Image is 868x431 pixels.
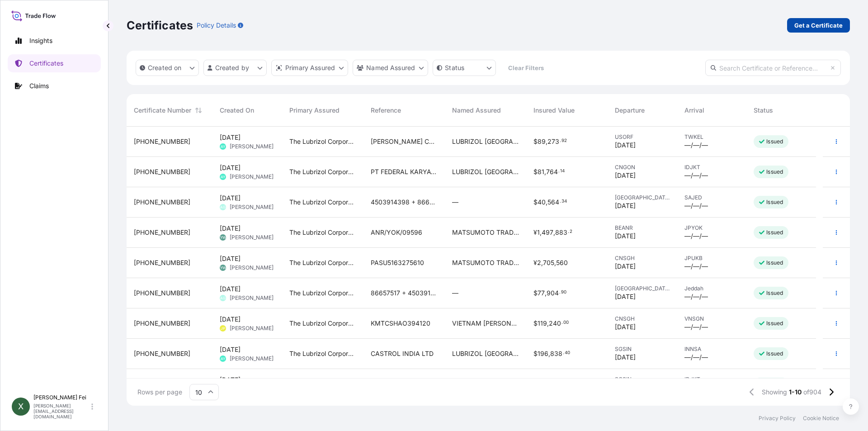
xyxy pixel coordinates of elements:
span: Status [754,106,773,115]
span: [DATE] [220,254,241,263]
span: $ [533,169,538,175]
span: , [548,350,550,357]
span: JPYOK [684,224,740,232]
span: , [544,169,546,175]
span: — [452,198,458,207]
a: Insights [8,32,101,50]
span: $ [533,290,538,296]
span: Primary Assured [289,106,340,115]
span: 1 [537,229,540,236]
span: 2 [570,230,572,233]
span: [DATE] [615,232,636,241]
span: YW [220,263,226,272]
p: Claims [29,81,49,90]
span: LUBRIZOL [GEOGRAPHIC_DATA] (PTE) LTD [452,349,519,358]
span: [PHONE_NUMBER] [134,198,190,207]
p: Issued [766,259,783,266]
span: —/—/— [684,141,708,150]
p: Certificates [127,18,193,33]
span: The Lubrizol Corporation [289,258,356,267]
span: 89 [538,138,546,145]
span: Reference [371,106,401,115]
span: [PHONE_NUMBER] [134,137,190,146]
span: [DATE] [615,141,636,150]
button: certificateStatus Filter options [433,60,496,76]
span: The Lubrizol Corporation [289,319,356,328]
span: JPUKB [684,255,740,262]
button: createdBy Filter options [203,60,267,76]
span: . [560,139,561,142]
a: Certificates [8,54,101,72]
span: , [545,290,547,296]
a: Cookie Notice [803,415,839,422]
span: Insured Value [533,106,575,115]
span: KMTCSHAO394120 [371,319,430,328]
a: Privacy Policy [759,415,796,422]
span: VNSGN [684,315,740,322]
span: [GEOGRAPHIC_DATA] [615,194,670,201]
span: 77 [538,290,545,296]
span: of 904 [803,388,821,397]
span: , [553,229,555,236]
span: VIETNAM [PERSON_NAME] ORIENT CO., LTD. [452,319,519,328]
button: createdOn Filter options [136,60,199,76]
span: AY [221,142,225,151]
span: [DATE] [615,353,636,362]
span: Rows per page [137,388,182,397]
span: [PHONE_NUMBER] [134,289,190,298]
p: Created by [215,63,250,72]
button: distributor Filter options [271,60,348,76]
span: . [560,200,561,203]
span: 14 [560,170,565,173]
span: Arrival [684,106,704,115]
span: 904 [547,290,559,296]
span: [DATE] [615,262,636,271]
span: 560 [556,260,568,266]
span: [DATE] [220,224,241,233]
span: TWKEL [684,133,740,141]
span: [PERSON_NAME] [230,294,274,302]
span: , [546,138,547,145]
span: . [559,291,561,294]
span: [DATE] [220,194,241,203]
p: Issued [766,350,783,357]
button: Sort [193,105,204,116]
span: [DATE] [615,201,636,210]
p: Primary Assured [285,63,335,72]
span: —/—/— [684,292,708,301]
span: [DATE] [615,292,636,301]
span: 90 [561,291,566,294]
span: 196 [538,350,548,357]
p: Issued [766,289,783,297]
span: CNSGH [615,255,670,262]
span: [PERSON_NAME] [230,173,274,180]
span: [PHONE_NUMBER] [134,258,190,267]
p: Issued [766,229,783,236]
span: The Lubrizol Corporation [289,349,356,358]
span: IDJKT [684,376,740,383]
span: 00 [563,321,569,324]
span: 34 [561,200,567,203]
span: The Lubrizol Corporation [289,228,356,237]
p: [PERSON_NAME][EMAIL_ADDRESS][DOMAIN_NAME] [33,403,90,419]
span: — [452,289,458,298]
span: [PERSON_NAME] [230,204,274,211]
span: —/—/— [684,232,708,241]
span: $ [533,350,538,357]
p: Issued [766,138,783,145]
span: [PERSON_NAME] [230,264,274,271]
span: , [541,260,543,266]
span: 1-10 [789,388,802,397]
a: Claims [8,77,101,95]
span: , [540,229,542,236]
span: X [18,402,24,411]
span: 883 [555,229,567,236]
span: Created On [220,106,254,115]
span: —/—/— [684,322,708,332]
a: Get a Certificate [787,18,850,33]
span: $ [533,320,538,327]
p: Issued [766,168,783,175]
span: PASU5163275610 [371,258,424,267]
